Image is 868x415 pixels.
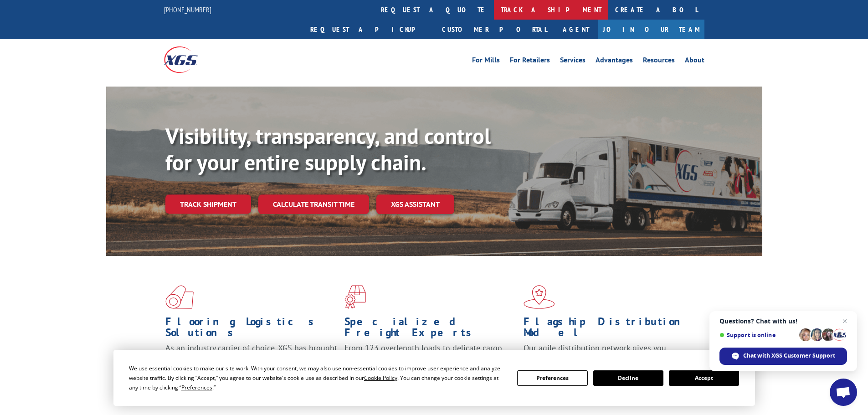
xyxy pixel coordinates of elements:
span: As an industry carrier of choice, XGS has brought innovation and dedication to flooring logistics... [165,343,337,375]
a: Track shipment [165,195,251,214]
span: Questions? Chat with us! [719,318,847,325]
button: Decline [593,370,663,386]
a: About [685,56,704,67]
span: Support is online [719,332,796,338]
a: Services [560,56,586,67]
span: Our agile distribution network gives you nationwide inventory management on demand. [524,343,691,364]
b: Visibility, transparency, and control for your entire supply chain. [165,122,491,176]
a: Agent [554,20,598,39]
a: For Retailers [510,56,550,67]
span: Chat with XGS Customer Support [743,352,835,360]
a: Join Our Team [598,20,704,39]
a: Calculate transit time [258,195,369,214]
div: Cookie Consent Prompt [113,350,755,406]
h1: Flooring Logistics Solutions [165,316,338,343]
a: XGS ASSISTANT [376,195,454,214]
a: Request a pickup [303,20,435,39]
h1: Flagship Distribution Model [524,316,696,343]
a: [PHONE_NUMBER] [164,5,211,14]
span: Chat with XGS Customer Support [719,348,847,365]
a: Advantages [596,56,633,67]
img: xgs-icon-flagship-distribution-model-red [524,285,555,309]
a: Resources [643,56,675,67]
div: We use essential cookies to make our site work. With your consent, we may also use non-essential ... [129,364,506,392]
a: For Mills [472,56,500,67]
button: Preferences [517,370,587,386]
p: From 123 overlength loads to delicate cargo, our experienced staff knows the best way to move you... [344,343,517,383]
button: Accept [669,370,739,386]
a: Open chat [830,379,857,406]
h1: Specialized Freight Experts [344,316,517,343]
img: xgs-icon-total-supply-chain-intelligence-red [165,285,194,309]
span: Cookie Policy [364,374,397,382]
img: xgs-icon-focused-on-flooring-red [344,285,366,309]
a: Customer Portal [435,20,554,39]
span: Preferences [181,384,212,391]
